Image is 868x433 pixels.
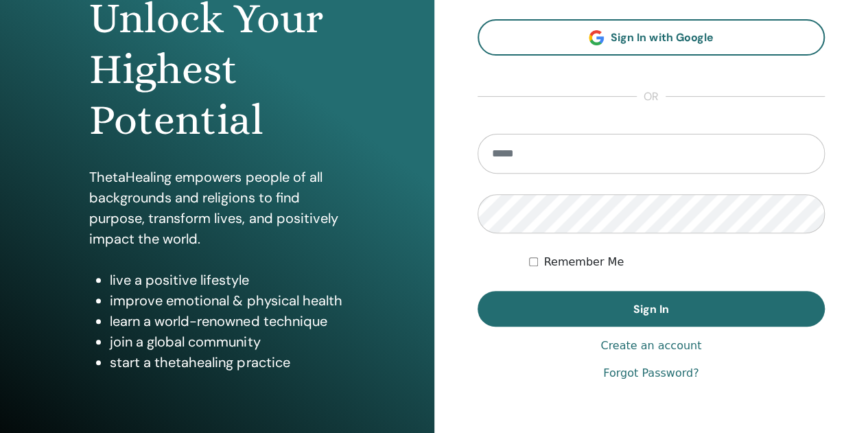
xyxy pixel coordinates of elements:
a: Sign In with Google [478,19,825,56]
label: Remember Me [543,254,624,270]
a: Create an account [600,338,701,354]
span: Sign In with Google [611,30,713,45]
a: Forgot Password? [603,365,699,382]
li: join a global community [110,331,344,352]
li: start a thetahealing practice [110,352,344,373]
li: live a positive lifestyle [110,270,344,290]
span: Sign In [633,302,669,316]
span: or [637,89,666,105]
button: Sign In [478,291,825,327]
li: improve emotional & physical health [110,290,344,311]
li: learn a world-renowned technique [110,311,344,331]
p: ThetaHealing empowers people of all backgrounds and religions to find purpose, transform lives, a... [89,167,344,249]
div: Keep me authenticated indefinitely or until I manually logout [529,254,825,270]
